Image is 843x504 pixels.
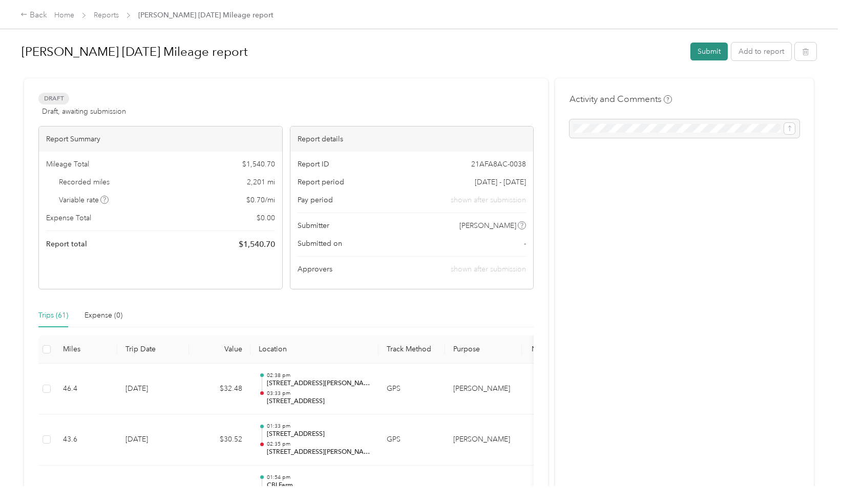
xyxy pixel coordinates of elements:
p: 03:33 pm [267,390,370,397]
div: Report details [290,127,534,152]
span: 21AFA8AC-0038 [471,159,526,170]
td: GPS [378,364,445,415]
span: $ 0.70 / mi [246,195,275,205]
td: GPS [378,414,445,466]
span: $ 1,540.70 [242,159,275,170]
td: $32.48 [189,364,250,415]
th: Miles [55,335,117,364]
p: [STREET_ADDRESS] [267,397,370,406]
span: - [524,238,526,249]
p: 02:38 pm [267,372,370,379]
p: [STREET_ADDRESS][PERSON_NAME] [267,448,370,457]
button: Submit [690,43,728,60]
span: Recorded miles [59,177,110,187]
span: shown after submission [451,195,526,205]
p: CBI Farm [267,481,370,490]
p: [STREET_ADDRESS][PERSON_NAME] [267,379,370,388]
a: Home [54,11,74,19]
td: 46.4 [55,364,117,415]
div: Trips (61) [38,310,68,321]
span: Approvers [298,264,332,275]
span: Draft [38,93,69,104]
span: $ 0.00 [257,213,275,223]
p: 01:54 pm [267,474,370,481]
p: 01:33 pm [267,423,370,430]
th: Track Method [378,335,445,364]
span: [PERSON_NAME] [DATE] Mileage report [138,10,273,20]
span: [PERSON_NAME] [459,220,516,231]
th: Trip Date [117,335,189,364]
th: Location [250,335,378,364]
span: Report period [298,177,344,187]
button: Add to report [731,43,791,60]
span: Report ID [298,159,329,170]
a: Reports [94,11,119,19]
td: Siporin [445,364,522,415]
th: Notes [522,335,560,364]
span: Report total [46,239,87,249]
p: 02:35 pm [267,440,370,448]
span: shown after submission [451,265,526,274]
span: Draft, awaiting submission [42,106,126,117]
span: Expense Total [46,213,91,223]
td: 43.6 [55,414,117,466]
td: $30.52 [189,414,250,466]
p: [STREET_ADDRESS] [267,430,370,439]
span: 2,201 mi [247,177,275,187]
span: Mileage Total [46,159,89,170]
span: Submitter [298,220,329,231]
h4: Activity and Comments [570,93,672,106]
span: [DATE] - [DATE] [475,177,526,187]
h1: Corey's Aug 2025 Mileage report [22,39,683,64]
span: Variable rate [59,195,109,205]
div: Expense (0) [85,310,122,321]
span: $ 1,540.70 [239,238,275,250]
span: Submitted on [298,238,342,249]
span: Pay period [298,195,333,205]
div: Report Summary [39,127,282,152]
td: [DATE] [117,364,189,415]
th: Value [189,335,250,364]
iframe: Everlance-gr Chat Button Frame [786,447,843,504]
div: Back [20,9,47,22]
td: Siporin [445,414,522,466]
td: [DATE] [117,414,189,466]
th: Purpose [445,335,522,364]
